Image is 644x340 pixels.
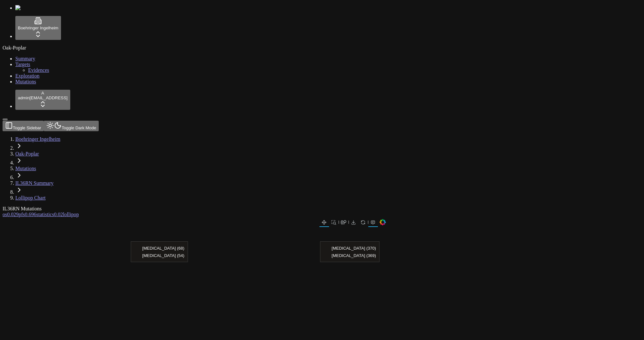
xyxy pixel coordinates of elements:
[41,91,44,95] span: A
[25,212,36,217] span: 0.696
[15,166,36,171] a: Mutations
[15,151,39,156] a: Oak-Poplar
[18,95,29,100] span: admin
[15,56,35,61] a: Summary
[15,73,40,79] a: Exploration
[15,62,30,67] a: Targets
[3,212,7,217] span: os
[7,212,19,217] span: 0.029
[15,16,61,40] button: Boehringer Ingelheim
[15,136,60,142] a: Boehringer Ingelheim
[3,121,44,131] button: Toggle Sidebar
[3,118,8,120] button: Toggle Sidebar
[15,79,36,84] a: Mutations
[54,212,63,217] span: 0.02
[62,125,96,130] span: Toggle Dark Mode
[63,212,79,217] a: lollipop
[19,212,36,217] a: pfs0.696
[3,212,19,217] a: os0.029
[36,212,54,217] span: statistics
[3,136,580,201] nav: breadcrumb
[15,90,70,110] button: Aadmin[EMAIL_ADDRESS]
[28,67,49,73] a: Evidences
[36,212,63,217] a: statistics0.02
[3,206,580,212] div: IL36RN Mutations
[44,121,99,131] button: Toggle Dark Mode
[15,195,46,200] a: Lollipop Chart
[15,5,40,11] img: Numenos
[19,212,25,217] span: pfs
[3,45,641,51] div: Oak-Poplar
[29,95,67,100] span: [EMAIL_ADDRESS]
[18,26,58,30] span: Boehringer Ingelheim
[15,180,54,186] a: IL36RN Summary
[13,125,41,130] span: Toggle Sidebar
